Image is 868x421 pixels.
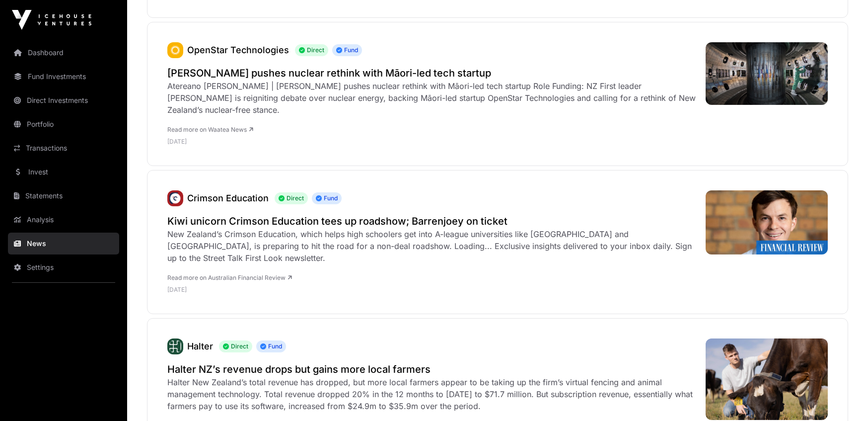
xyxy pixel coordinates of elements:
img: 3ee4561d2a23816da5a0a5818c0a720a1776a070.jpeg [706,190,828,254]
img: Halter-Favicon.svg [167,338,183,354]
img: OpenStar.svg [167,42,183,58]
img: Icehouse Ventures Logo [12,10,91,30]
div: Halter New Zealand’s total revenue has dropped, but more local farmers appear to be taking up the... [167,376,696,412]
a: Direct Investments [8,89,119,111]
p: [DATE] [167,138,696,146]
a: Halter [187,341,213,351]
span: Fund [256,340,286,352]
a: [PERSON_NAME] pushes nuclear rethink with Māori-led tech startup [167,66,696,80]
a: Read more on Waatea News [167,126,253,133]
a: Read more on Australian Financial Review [167,274,292,281]
a: Halter NZ’s revenue drops but gains more local farmers [167,362,696,376]
div: New Zealand’s Crimson Education, which helps high schoolers get into A-league universities like [... [167,228,696,264]
a: News [8,233,119,254]
span: Direct [219,340,252,352]
span: Direct [275,192,308,204]
p: [DATE] [167,286,696,294]
a: Transactions [8,137,119,159]
a: Fund Investments [8,66,119,87]
span: Fund [312,192,342,204]
span: Fund [332,44,362,56]
a: OpenStar Technologies [187,45,289,55]
img: Winston-Peters-pushes-nuclear-rethink-with-Maori-led-tech-startup.jpg [706,42,828,105]
a: Statements [8,185,119,207]
a: Halter [167,338,183,354]
img: unnamed.jpg [167,190,183,206]
a: OpenStar Technologies [167,42,183,58]
a: Invest [8,161,119,183]
a: Crimson Education [187,193,269,203]
a: Crimson Education [167,190,183,206]
div: Atereano [PERSON_NAME] | [PERSON_NAME] pushes nuclear rethink with Māori-led tech startup Role Fu... [167,80,696,116]
a: Settings [8,256,119,278]
a: Analysis [8,209,119,231]
span: Direct [295,44,328,56]
a: Portfolio [8,113,119,135]
img: A-060922SPLHALTER01-7.jpg [706,338,828,420]
a: Dashboard [8,42,119,64]
iframe: Chat Widget [818,373,868,421]
a: Kiwi unicorn Crimson Education tees up roadshow; Barrenjoey on ticket [167,214,696,228]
